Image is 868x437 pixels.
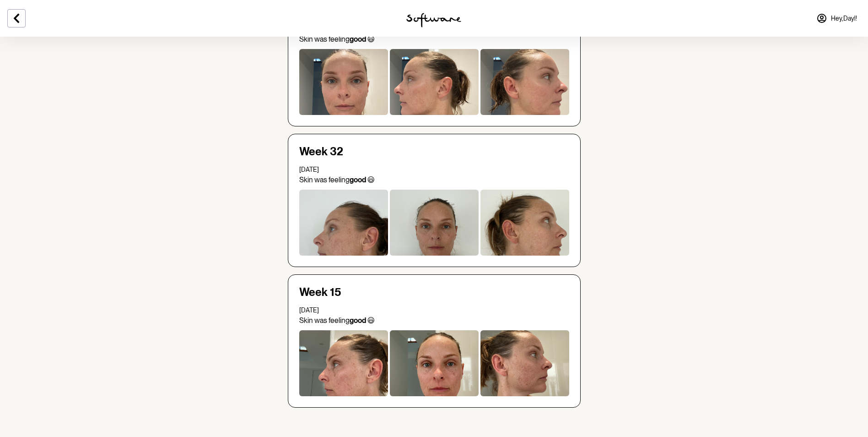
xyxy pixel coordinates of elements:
[299,35,569,44] p: Skin was feeling 😃
[350,316,366,325] strong: good
[350,35,366,44] strong: good
[406,13,461,27] img: software logo
[299,306,319,314] span: [DATE]
[299,316,569,325] p: Skin was feeling 😃
[299,175,569,184] p: Skin was feeling 😃
[299,145,569,158] h4: Week 32
[811,7,863,29] a: Hey,Dayl!
[350,175,366,184] strong: good
[299,166,319,173] span: [DATE]
[831,15,857,22] span: Hey, Dayl !
[299,286,569,299] h4: Week 15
